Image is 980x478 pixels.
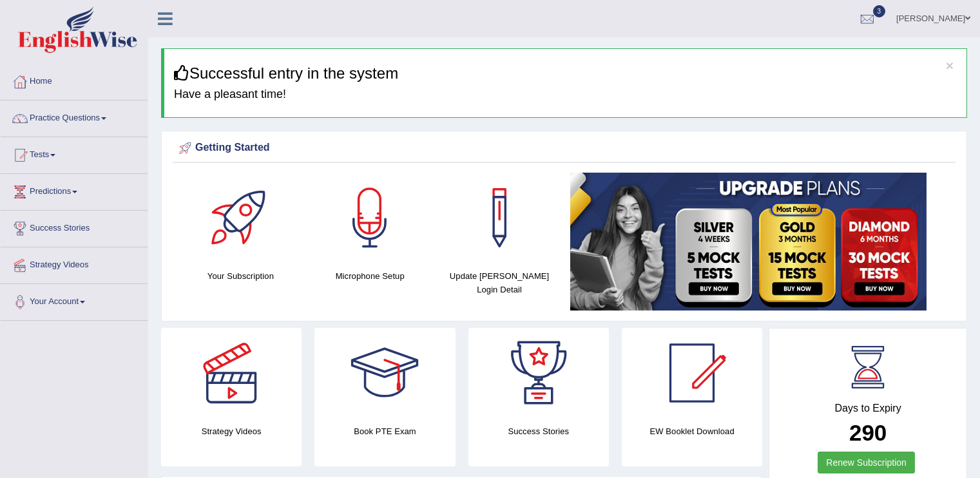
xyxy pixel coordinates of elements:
h4: Days to Expiry [783,403,952,414]
img: small5.jpg [570,173,927,311]
a: Renew Subscription [818,452,915,473]
b: 290 [849,420,887,445]
h4: Microphone Setup [312,269,428,283]
a: Strategy Videos [1,247,148,280]
h3: Successful entry in the system [174,65,957,82]
a: Your Account [1,284,148,316]
div: Getting Started [176,139,952,158]
a: Tests [1,137,148,169]
a: Practice Questions [1,100,148,133]
span: 3 [873,5,886,17]
a: Predictions [1,174,148,206]
h4: Have a pleasant time! [174,88,957,101]
h4: Strategy Videos [161,425,302,438]
button: × [946,59,954,72]
a: Home [1,64,148,96]
h4: Book PTE Exam [314,425,455,438]
h4: Success Stories [468,425,609,438]
h4: EW Booklet Download [622,425,762,438]
h4: Your Subscription [182,269,299,283]
a: Success Stories [1,211,148,243]
h4: Update [PERSON_NAME] Login Detail [441,269,558,296]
